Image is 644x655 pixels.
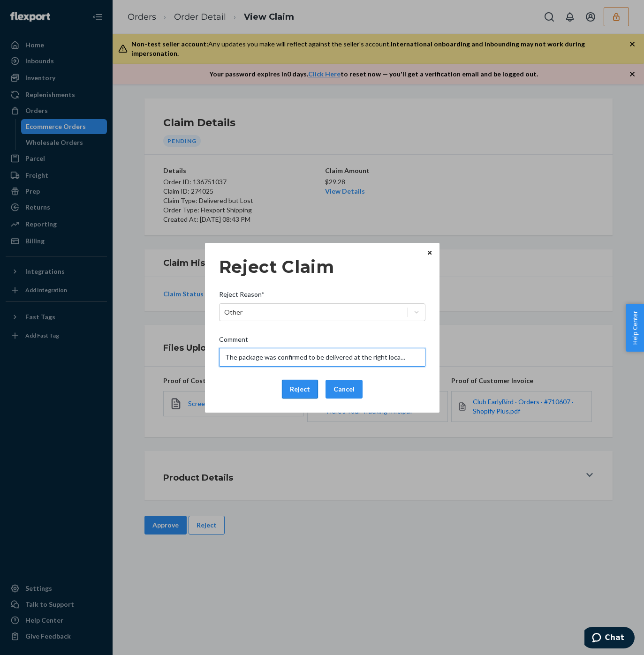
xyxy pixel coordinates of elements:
span: Comment [219,335,248,348]
button: Reject [282,380,318,399]
span: Chat [21,7,40,15]
span: Reject Reason* [219,290,265,303]
div: Other [224,308,242,317]
h3: Reject Claim [219,257,425,277]
button: Cancel [326,380,363,399]
input: Comment [219,348,425,367]
button: Close [425,248,434,258]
